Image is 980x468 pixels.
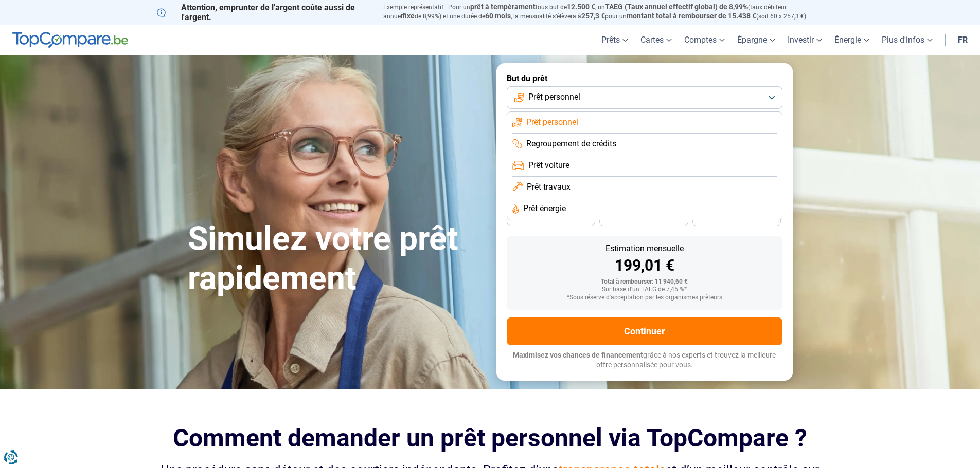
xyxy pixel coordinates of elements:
[632,215,655,221] span: 30 mois
[515,286,774,293] div: Sur base d'un TAEG de 7,45 %*
[527,181,571,193] span: Prêt travaux
[383,3,824,21] p: Exemple représentatif : Pour un tous but de , un (taux débiteur annuel de 8,99%) et une durée de ...
[605,3,748,11] span: TAEG (Taux annuel effectif global) de 8,99%
[526,138,616,149] span: Regroupement de crédits
[634,25,678,55] a: Cartes
[12,32,128,48] img: TopCompare
[515,294,774,302] div: *Sous réserve d'acceptation par les organismes prêteurs
[528,160,569,171] span: Prêt voiture
[507,73,782,83] label: But du prêt
[507,317,782,345] button: Continuer
[515,278,774,286] div: Total à rembourser: 11 940,60 €
[678,25,731,55] a: Comptes
[402,12,415,20] span: fixe
[157,3,371,22] p: Attention, emprunter de l'argent coûte aussi de l'argent.
[485,12,511,20] span: 60 mois
[513,351,643,359] span: Maximisez vos chances de financement
[567,3,595,11] span: 12.500 €
[515,258,774,273] div: 199,01 €
[526,117,578,128] span: Prêt personnel
[725,215,748,221] span: 24 mois
[515,245,774,253] div: Estimation mensuelle
[470,3,536,11] span: prêt à tempérament
[188,219,484,298] h1: Simulez votre prêt rapidement
[876,25,939,55] a: Plus d'infos
[627,12,756,20] span: montant total à rembourser de 15.438 €
[528,91,580,103] span: Prêt personnel
[157,424,824,452] h2: Comment demander un prêt personnel via TopCompare ?
[952,25,974,55] a: fr
[540,215,562,221] span: 36 mois
[507,350,782,370] p: grâce à nos experts et trouvez la meilleure offre personnalisée pour vous.
[731,25,781,55] a: Épargne
[523,203,566,214] span: Prêt énergie
[507,86,782,109] button: Prêt personnel
[581,12,605,20] span: 257,3 €
[828,25,876,55] a: Énergie
[595,25,634,55] a: Prêts
[781,25,828,55] a: Investir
